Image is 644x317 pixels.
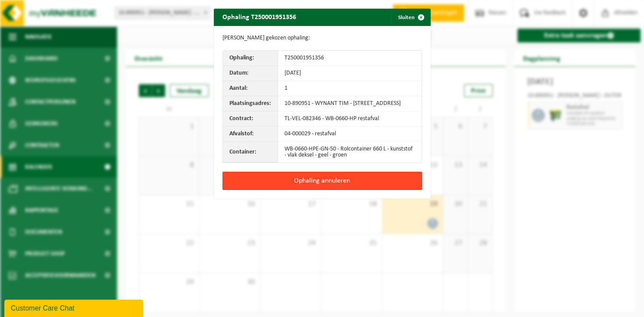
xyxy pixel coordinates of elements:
[223,142,278,163] th: Container:
[223,127,278,142] th: Afvalstof:
[278,96,422,111] td: 10-890951 - WYNANT TIM - [STREET_ADDRESS]
[278,81,422,96] td: 1
[278,66,422,81] td: [DATE]
[223,66,278,81] th: Datum:
[223,81,278,96] th: Aantal:
[223,51,278,66] th: Ophaling:
[278,111,422,127] td: TL-VEL-082346 - WB-0660-HP restafval
[4,298,145,317] iframe: chat widget
[223,111,278,127] th: Contract:
[278,51,422,66] td: T250001951356
[278,127,422,142] td: 04-000029 - restafval
[223,96,278,111] th: Plaatsingsadres:
[391,9,430,26] button: Sluiten
[222,35,422,42] p: [PERSON_NAME] gekozen ophaling:
[222,172,422,190] button: Ophaling annuleren
[214,9,305,25] h2: Ophaling T250001951356
[278,142,422,163] td: WB-0660-HPE-GN-50 - Rolcontainer 660 L - kunststof - vlak deksel - geel - groen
